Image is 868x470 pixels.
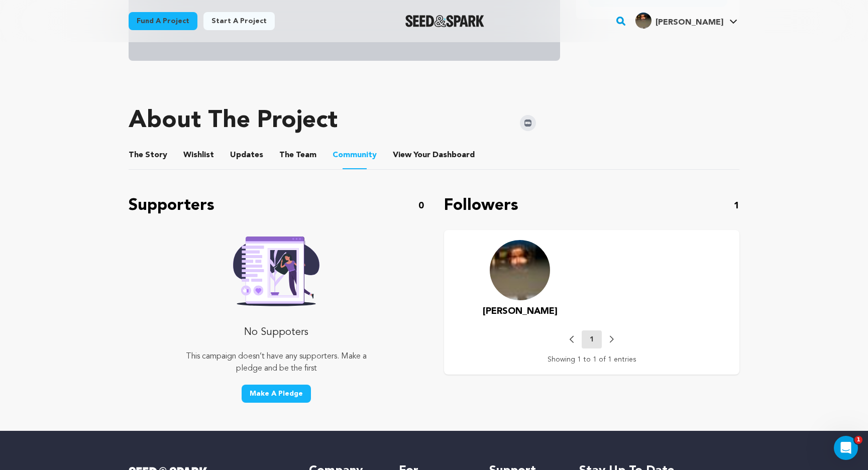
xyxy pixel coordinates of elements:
[834,436,858,460] iframe: Intercom live chat
[734,199,739,213] p: 1
[490,240,550,300] img: 3ddc8e209274f52f.jpg
[129,149,143,161] span: The
[520,115,536,131] img: Seed&Spark IMDB Icon
[633,11,739,32] span: Kyle F.'s Profile
[129,194,214,218] p: Supporters
[444,194,518,218] p: Followers
[183,149,214,161] span: Wishlist
[178,322,375,342] p: No Suppoters
[590,334,594,344] p: 1
[129,109,338,133] h1: About The Project
[230,149,263,161] span: Updates
[432,149,475,161] span: Dashboard
[635,13,652,29] img: 3ddc8e209274f52f.jpg
[405,15,484,27] a: Seed&Spark Homepage
[225,230,328,306] img: Seed&Spark Rafiki Image
[129,12,197,30] a: Fund a project
[633,11,739,29] a: Kyle F.'s Profile
[548,355,636,365] p: Showing 1 to 1 of 1 entries
[393,149,477,161] a: ViewYourDashboard
[279,149,316,161] span: Team
[405,15,484,27] img: Seed&Spark Logo Dark Mode
[418,199,424,213] p: 0
[333,149,377,161] span: Community
[242,385,311,403] button: Make A Pledge
[203,12,275,30] a: Start a project
[656,19,723,27] span: [PERSON_NAME]
[582,330,602,348] button: 1
[178,350,375,375] p: This campaign doesn’t have any supporters. Make a pledge and be the first
[483,307,558,316] span: [PERSON_NAME]
[483,304,558,318] a: [PERSON_NAME]
[635,13,723,29] div: Kyle F.'s Profile
[393,149,477,161] span: Your
[129,149,167,161] span: Story
[279,149,294,161] span: The
[854,436,862,444] span: 1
